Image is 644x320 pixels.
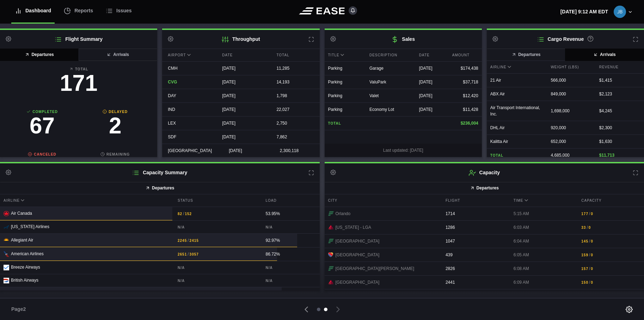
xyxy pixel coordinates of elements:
span: / [188,251,189,257]
span: [US_STATE] - LGA [336,224,372,231]
div: $11,428 [452,106,478,113]
span: British Airways [11,278,38,283]
h3: 2 [79,114,152,137]
h3: 67 [6,114,79,137]
div: $ 1,415 [599,77,640,83]
div: Capacity [578,194,644,207]
div: [DATE] [419,79,445,85]
div: Weight (lbs) [547,61,595,73]
div: [DATE] [419,93,445,99]
b: N/A [266,225,316,230]
div: [DATE] [216,130,265,144]
span: / [589,252,590,258]
span: [GEOGRAPHIC_DATA][PERSON_NAME] [336,265,415,272]
div: Description [366,49,416,61]
b: N/A [266,265,316,270]
span: / [188,237,189,244]
span: Page 2 [11,306,29,313]
div: 2441 [442,276,508,289]
div: Total [271,49,319,61]
div: 566,000 [547,74,595,87]
div: 22,027 [271,103,319,116]
div: 2,750 [271,117,319,130]
div: DAY [162,89,211,102]
div: Revenue [596,61,644,73]
span: [GEOGRAPHIC_DATA] [336,252,380,258]
div: [DATE] [216,103,265,116]
b: N/A [266,278,316,283]
div: Last updated: [DATE] [325,144,482,157]
div: 21 Air [487,74,547,87]
div: 14,193 [271,75,319,89]
span: 6:03 AM [514,225,529,230]
div: 1,798 [271,89,319,102]
b: 177 [581,211,588,217]
div: $236,004 [452,120,478,126]
span: [US_STATE] Airlines [11,224,49,229]
div: DHL Air [487,121,547,134]
button: Arrivals [565,49,644,61]
b: Total [490,153,544,158]
b: 152 [185,211,192,217]
div: Parking [328,93,362,99]
div: 1714 [442,207,508,220]
div: 1047 [442,234,508,248]
div: SDF [162,130,211,144]
div: [DATE] [223,144,269,157]
div: 439 [442,248,508,262]
div: 2,300,118 [274,144,320,157]
div: 11,285 [271,62,319,75]
div: Title [325,49,366,61]
span: / [589,279,590,286]
b: Total [6,67,152,72]
b: 0 [591,280,593,285]
b: 145 [581,239,588,244]
div: 2752 [442,289,508,303]
div: ABX Air [487,87,547,101]
div: Status [174,194,260,207]
b: Total [328,121,362,126]
span: 6:08 AM [514,266,529,271]
span: / [589,238,590,244]
div: $37,718 [452,79,478,85]
div: Economy Lot [369,106,412,113]
b: 0 [591,252,593,258]
div: Parking [328,65,362,71]
b: 0 [591,211,593,217]
span: / [183,211,184,217]
span: Breeze Airways [11,265,40,270]
div: [GEOGRAPHIC_DATA] [162,144,217,157]
div: City [325,194,440,207]
div: $174,438 [452,65,478,71]
a: Total171 [6,67,152,98]
div: 1286 [442,221,508,234]
b: 82 [178,211,182,217]
b: 150 [581,280,588,285]
div: 7,862 [271,130,319,144]
button: Departures [487,49,566,61]
h2: Sales [325,30,482,49]
span: / [589,265,590,272]
div: LEX [162,117,211,130]
b: N/A [178,225,257,230]
div: Date [216,49,265,61]
span: Air Canada [11,211,32,216]
b: N/A [178,265,257,270]
span: [GEOGRAPHIC_DATA] [336,279,380,286]
div: [DATE] [216,89,265,102]
div: [DATE] [419,65,445,71]
div: 652,000 [547,135,595,148]
div: IND [162,103,211,116]
b: 0 [591,266,593,271]
div: Time [510,194,576,207]
div: $ 2,123 [599,91,640,97]
div: Garage [369,65,412,71]
span: Allegiant Air [11,238,33,243]
b: Remaining [79,152,152,157]
span: 6:09 AM [514,280,529,285]
div: [DATE] [216,75,265,89]
b: 0 [589,225,591,230]
div: $ 11,713 [599,152,640,158]
div: 849,000 [547,87,595,101]
div: 92.97% [266,237,316,244]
